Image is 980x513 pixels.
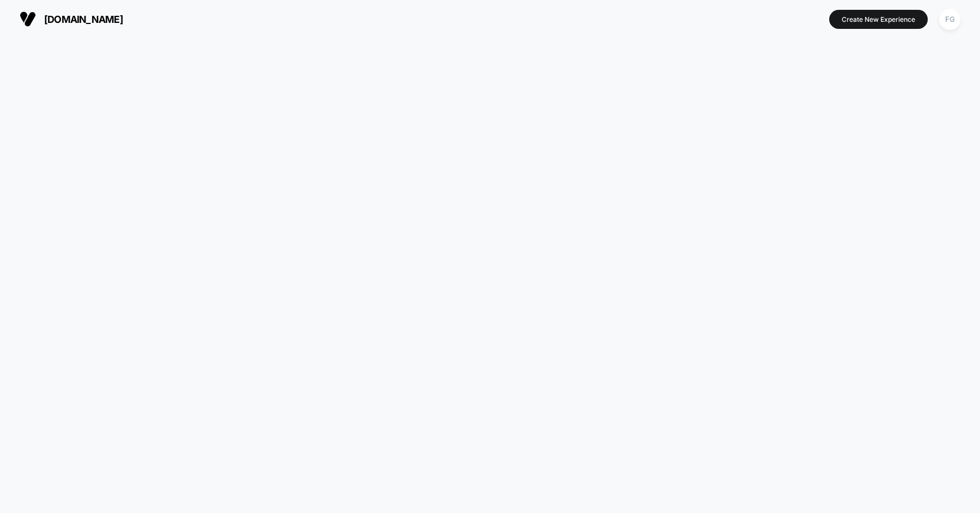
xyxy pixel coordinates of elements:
div: FG [939,9,960,30]
img: Visually logo [20,11,36,27]
span: [DOMAIN_NAME] [44,14,123,25]
button: Create New Experience [829,10,928,29]
button: [DOMAIN_NAME] [16,10,126,28]
button: FG [936,8,964,31]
